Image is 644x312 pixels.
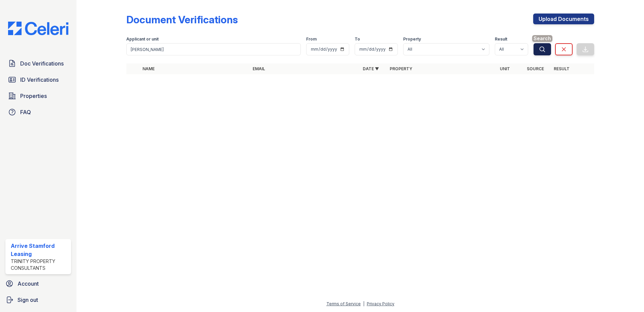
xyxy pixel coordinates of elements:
[11,258,68,271] div: Trinity Property Consultants
[533,14,594,24] a: Upload Documents
[20,92,47,100] span: Properties
[126,43,301,55] input: Search by name, email, or unit number
[390,66,412,71] a: Property
[403,36,421,42] label: Property
[306,36,317,42] label: From
[532,35,552,42] span: Search
[11,242,68,258] div: Arrive Stamford Leasing
[18,296,38,304] span: Sign out
[495,36,507,42] label: Result
[126,14,238,26] div: Document Verifications
[253,66,265,71] a: Email
[363,66,379,71] a: Date ▼
[527,66,544,71] a: Source
[326,301,361,306] a: Terms of Service
[3,277,74,290] a: Account
[3,22,74,35] img: CE_Logo_Blue-a8612792a0a2168367f1c8372b55b34899dd931a85d93a1a3d3e32e68fde9ad4.png
[363,301,364,306] div: |
[20,108,31,116] span: FAQ
[5,57,71,70] a: Doc Verifications
[3,293,74,307] a: Sign out
[20,59,64,68] span: Doc Verifications
[126,36,159,42] label: Applicant or unit
[500,66,510,71] a: Unit
[367,301,394,306] a: Privacy Policy
[5,105,71,119] a: FAQ
[534,43,551,55] button: Search
[5,89,71,103] a: Properties
[5,73,71,86] a: ID Verifications
[20,76,59,84] span: ID Verifications
[142,66,155,71] a: Name
[18,280,39,288] span: Account
[355,36,360,42] label: To
[554,66,570,71] a: Result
